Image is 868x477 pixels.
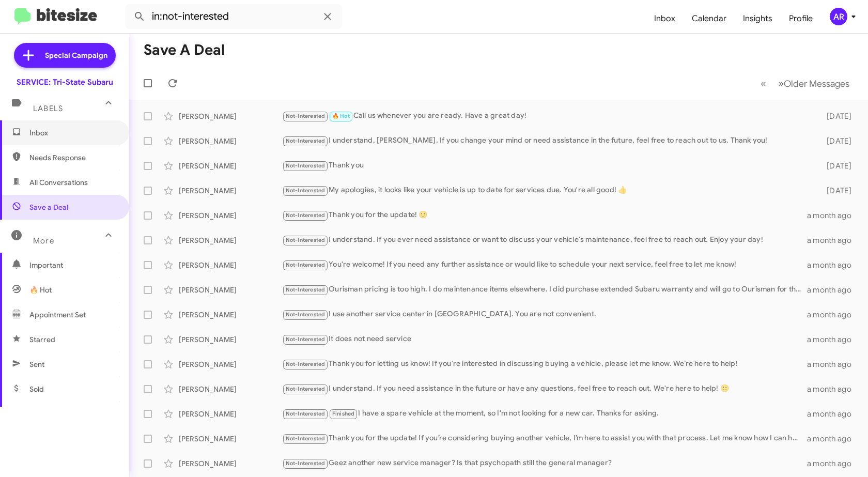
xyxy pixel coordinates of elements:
span: Starred [29,334,55,345]
span: Not-Interested [286,187,326,194]
div: [PERSON_NAME] [179,458,282,469]
div: [PERSON_NAME] [179,310,282,320]
a: Inbox [646,4,684,34]
span: Older Messages [784,78,849,89]
a: Calendar [684,4,735,34]
div: Ourisman pricing is too high. I do maintenance items elsewhere. I did purchase extended Subaru wa... [282,284,807,296]
span: Not-Interested [286,212,326,219]
span: Special Campaign [45,50,107,60]
span: 🔥 Hot [29,285,52,295]
div: Call us whenever you are ready. Have a great day! [282,110,812,122]
span: « [761,77,766,90]
span: Labels [33,104,63,113]
div: a month ago [807,458,860,469]
div: [PERSON_NAME] [179,384,282,394]
span: Not-Interested [286,137,326,144]
div: [DATE] [812,111,860,121]
div: Thank you [282,160,812,172]
nav: Page navigation example [755,73,856,94]
div: Thank you for the update! 🙂 [282,209,807,221]
div: You're welcome! If you need any further assistance or would like to schedule your next service, f... [282,259,807,271]
a: Special Campaign [14,43,116,68]
button: AR [821,8,857,25]
div: I have a spare vehicle at the moment, so I'm not looking for a new car. Thanks for asking. [282,408,807,420]
div: I use another service center in [GEOGRAPHIC_DATA]. You are not convenient. [282,309,807,320]
span: Not-Interested [286,460,326,467]
div: a month ago [807,210,860,221]
div: a month ago [807,434,860,444]
a: Profile [781,4,821,34]
span: Appointment Set [29,310,86,320]
div: [PERSON_NAME] [179,434,282,444]
span: Not-Interested [286,361,326,367]
span: » [778,77,784,90]
span: Not-Interested [286,386,326,392]
div: I understand. If you ever need assistance or want to discuss your vehicle's maintenance, feel fre... [282,234,807,246]
div: [DATE] [812,136,860,146]
span: Finished [332,410,355,417]
div: [DATE] [812,161,860,171]
div: [PERSON_NAME] [179,186,282,196]
span: Not-Interested [286,237,326,243]
div: I understand, [PERSON_NAME]. If you change your mind or need assistance in the future, feel free ... [282,135,812,147]
div: a month ago [807,260,860,270]
div: It does not need service [282,333,807,345]
div: [PERSON_NAME] [179,334,282,345]
div: Geez another new service manager? Is that psychopath still the general manager? [282,457,807,469]
span: Not-Interested [286,311,326,318]
span: Inbox [29,128,117,138]
div: Thank you for letting us know! If you're interested in discussing buying a vehicle, please let me... [282,358,807,370]
span: Not-Interested [286,162,326,169]
div: [PERSON_NAME] [179,409,282,419]
span: All Conversations [29,177,88,188]
div: Thank you for the update! If you’re considering buying another vehicle, I’m here to assist you wi... [282,433,807,444]
a: Insights [735,4,781,34]
span: Save a Deal [29,202,68,212]
div: [PERSON_NAME] [179,210,282,221]
div: a month ago [807,384,860,394]
div: a month ago [807,334,860,345]
div: SERVICE: Tri-State Subaru [17,77,113,87]
button: Next [772,73,856,94]
span: 🔥 Hot [332,113,350,119]
div: [PERSON_NAME] [179,111,282,121]
span: Important [29,260,117,270]
div: a month ago [807,409,860,419]
span: Sent [29,359,44,370]
div: a month ago [807,359,860,370]
button: Previous [754,73,772,94]
span: Not-Interested [286,261,326,268]
span: Not-Interested [286,410,326,417]
span: Sold [29,384,44,394]
span: Needs Response [29,152,117,163]
div: [PERSON_NAME] [179,235,282,245]
div: a month ago [807,310,860,320]
div: [PERSON_NAME] [179,136,282,146]
input: Search [125,4,342,29]
div: [PERSON_NAME] [179,359,282,370]
div: [PERSON_NAME] [179,161,282,171]
div: AR [830,8,847,25]
div: a month ago [807,235,860,245]
div: My apologies, it looks like your vehicle is up to date for services due. You're all good! 👍 [282,184,812,196]
span: More [33,236,54,245]
div: a month ago [807,285,860,295]
h1: Save a Deal [144,42,225,58]
span: Not-Interested [286,286,326,293]
span: Not-Interested [286,113,326,119]
div: [DATE] [812,186,860,196]
div: I understand. If you need assistance in the future or have any questions, feel free to reach out.... [282,383,807,395]
span: Not-Interested [286,336,326,343]
div: [PERSON_NAME] [179,285,282,295]
div: [PERSON_NAME] [179,260,282,270]
span: Not-Interested [286,435,326,442]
